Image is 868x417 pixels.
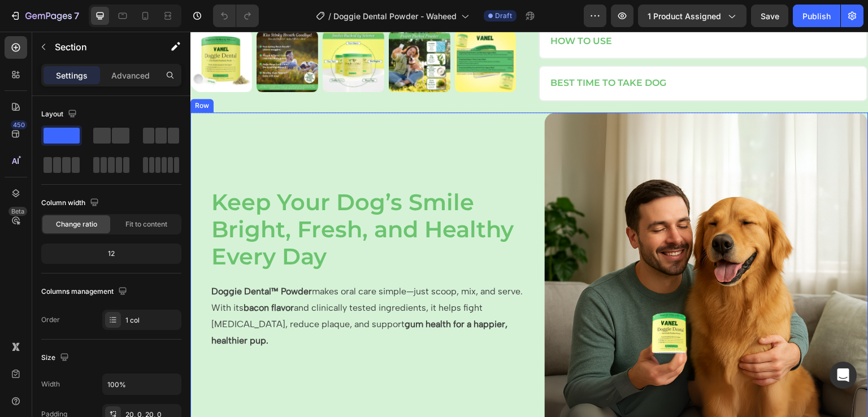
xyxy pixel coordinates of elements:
[44,246,179,262] div: 12
[56,69,88,81] p: Settings
[495,11,512,21] span: Draft
[751,5,788,27] button: Save
[761,11,779,21] span: Save
[111,69,150,81] p: Advanced
[41,107,79,122] div: Layout
[328,10,331,22] span: /
[361,46,476,58] p: Best Time to Take DOG
[53,271,103,281] strong: bacon flavor
[41,196,101,211] div: Column width
[793,5,840,27] button: Publish
[56,219,97,229] span: Change ratio
[333,10,457,22] span: Doggie Dental Powder - Waheed
[2,69,21,79] div: Row
[21,252,343,317] p: makes oral care simple—just scoop, mix, and serve. With its and clinically tested ingredients, it...
[41,379,60,389] div: Width
[55,40,147,54] p: Section
[41,350,71,366] div: Size
[11,120,27,129] div: 450
[5,5,84,27] button: 7
[802,10,831,22] div: Publish
[41,284,129,299] div: Columns management
[74,9,79,23] p: 7
[8,207,27,216] div: Beta
[638,5,747,27] button: 1 product assigned
[103,374,181,394] input: Auto
[21,157,323,238] span: Keep Your Dog’s Smile Bright, Fresh, and Healthy Every Day
[648,10,721,22] span: 1 product assigned
[190,32,868,417] iframe: Design area
[21,254,121,265] strong: Doggie Dental™ Powder
[354,81,679,405] img: gempages_578660781839614849-14fe4a11-7276-4c12-9fe4-d3f9afc42bcd.png
[830,362,857,389] div: Open Intercom Messenger
[213,5,259,27] div: Undo/Redo
[125,315,179,325] div: 1 col
[21,287,317,314] strong: gum health for a happier, healthier pup.
[125,219,167,229] span: Fit to content
[41,315,60,325] div: Order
